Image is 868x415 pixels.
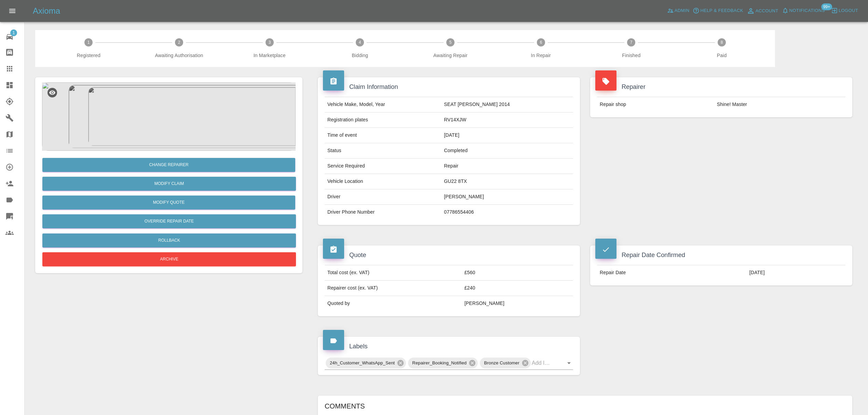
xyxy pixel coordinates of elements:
td: Completed [441,143,573,159]
button: Rollback [42,233,296,247]
a: Modify Claim [42,177,296,191]
h4: Repairer [595,82,847,92]
text: 1 [87,40,90,45]
td: Driver [325,189,441,205]
div: Repairer_Booking_Notified [408,358,478,369]
span: Finished [589,52,674,59]
button: Change Repairer [42,158,295,172]
text: 2 [178,40,180,45]
td: Total cost (ex. VAT) [325,265,462,281]
h4: Repair Date Confirmed [595,251,847,260]
div: Bronze Customer [480,358,530,369]
button: Modify Quote [42,196,295,210]
span: Registered [46,52,131,59]
img: b8063687-058d-4b89-b032-33f576f55ad0 [42,82,296,151]
td: Repair Date [597,265,747,280]
h6: Comments [325,401,845,412]
h4: Quote [323,251,575,260]
td: Shine! Master [714,97,845,112]
h5: Axioma [33,5,60,16]
button: Notifications [780,5,827,16]
text: 8 [721,40,723,45]
button: Open drawer [4,3,21,19]
td: [PERSON_NAME] [441,189,573,205]
text: 3 [268,40,271,45]
button: Archive [42,252,296,266]
h4: Claim Information [323,82,575,92]
td: [PERSON_NAME] [462,296,573,311]
a: Admin [665,5,691,16]
td: Driver Phone Number [325,205,441,220]
a: Account [745,5,780,16]
button: Help & Feedback [691,5,745,16]
text: 5 [449,40,452,45]
td: Quoted by [325,296,462,311]
span: 24h_Customer_WhatsApp_Sent [326,359,399,367]
span: Bronze Customer [480,359,523,367]
span: Paid [679,52,764,59]
span: Awaiting Authorisation [137,52,222,59]
td: SEAT [PERSON_NAME] 2014 [441,97,573,112]
text: 6 [540,40,542,45]
span: Logout [839,7,858,15]
td: £240 [462,281,573,296]
input: Add label [532,358,554,368]
td: Time of event [325,128,441,143]
span: In Repair [498,52,583,59]
button: Open [564,358,574,368]
span: Help & Feedback [700,7,743,15]
td: RV14XJW [441,112,573,128]
span: In Marketplace [227,52,312,59]
span: Repairer_Booking_Notified [408,359,471,367]
span: 99+ [821,3,832,10]
td: Repairer cost (ex. VAT) [325,281,462,296]
td: 07786554406 [441,205,573,220]
td: Vehicle Location [325,174,441,189]
td: Vehicle Make, Model, Year [325,97,441,112]
td: Registration plates [325,112,441,128]
button: Logout [829,5,860,16]
text: 4 [359,40,361,45]
h4: Labels [323,342,575,351]
td: [DATE] [441,128,573,143]
button: Override Repair Date [42,214,296,228]
span: Account [756,7,778,15]
td: Repair shop [597,97,714,112]
td: Service Required [325,159,441,174]
td: Repair [441,159,573,174]
td: [DATE] [747,265,845,280]
span: 1 [10,29,17,36]
td: Status [325,143,441,159]
span: Notifications [789,7,825,15]
span: Admin [675,7,690,15]
td: £560 [462,265,573,281]
div: 24h_Customer_WhatsApp_Sent [326,358,406,369]
text: 7 [630,40,633,45]
td: GU22 8TX [441,174,573,189]
span: Awaiting Repair [408,52,493,59]
span: Bidding [317,52,403,59]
